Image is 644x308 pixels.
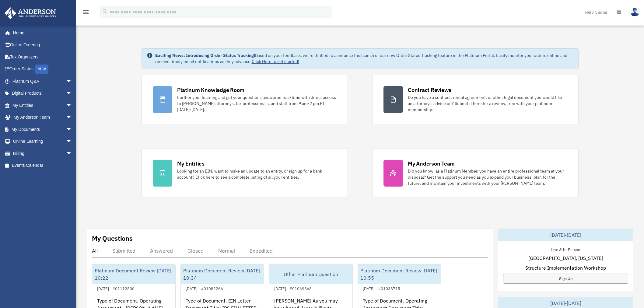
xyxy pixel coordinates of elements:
i: search [102,8,108,15]
a: My Entitiesarrow_drop_down [4,99,81,111]
span: Structure Implementation Workshop [525,264,606,271]
span: arrow_drop_down [66,111,78,124]
div: [DATE] - #01082266 [181,285,228,291]
div: Submitted [112,248,135,254]
div: My Questions [92,234,133,243]
img: User Pic [630,8,639,16]
span: arrow_drop_down [66,135,78,148]
div: [DATE] - #01038715 [358,285,405,291]
a: Platinum Q&Aarrow_drop_down [4,75,81,87]
div: Platinum Knowledge Room [177,86,245,94]
div: Platinum Document Review [DATE] 10:55 [358,264,441,284]
span: arrow_drop_down [66,147,78,160]
a: My Anderson Teamarrow_drop_down [4,111,81,124]
span: [GEOGRAPHIC_DATA], [US_STATE] [528,254,603,262]
div: [DATE]-[DATE] [498,229,633,241]
div: Other Platinum Question [269,264,352,284]
strong: Exciting News: Introducing Order Status Tracking! [155,53,255,58]
div: Expedited [250,248,273,254]
a: My Entities Looking for an EIN, want to make an update to an entity, or sign up for a bank accoun... [142,149,348,198]
a: Online Learningarrow_drop_down [4,135,81,148]
div: My Entities [177,160,205,167]
div: [DATE] - #01112800 [92,285,139,291]
a: Contract Reviews Do you have a contract, rental agreement, or other legal document you would like... [372,75,579,124]
div: Normal [218,248,235,254]
a: Digital Productsarrow_drop_down [4,87,81,100]
span: arrow_drop_down [66,87,78,100]
a: Home [4,27,78,39]
a: Tax Organizers [4,51,81,63]
a: Order StatusNEW [4,63,81,75]
span: arrow_drop_down [66,123,78,136]
span: arrow_drop_down [66,99,78,112]
div: Further your learning and get your questions answered real-time with direct access to [PERSON_NAM... [177,94,337,113]
div: Answered [150,248,173,254]
a: menu [82,11,89,16]
img: Anderson Advisors Platinum Portal [3,7,58,19]
div: NEW [35,65,48,74]
div: Looking for an EIN, want to make an update to an entity, or sign up for a bank account? Click her... [177,168,337,180]
div: Platinum Document Review [DATE] 10:22 [92,264,175,284]
a: My Anderson Team Did you know, as a Platinum Member, you have an entire professional team at your... [372,149,579,198]
a: Click Here to get started! [252,59,299,64]
a: Billingarrow_drop_down [4,147,81,159]
div: Live & In-Person [546,246,585,252]
a: My Documentsarrow_drop_down [4,123,81,135]
div: Do you have a contract, rental agreement, or other legal document you would like an attorney's ad... [408,94,567,113]
div: All [92,248,98,254]
span: arrow_drop_down [66,75,78,88]
a: Platinum Knowledge Room Further your learning and get your questions answered real-time with dire... [142,75,348,124]
div: Closed [187,248,204,254]
div: [DATE] - #01069868 [269,285,317,291]
div: Platinum Document Review [DATE] 10:34 [181,264,264,284]
i: menu [82,9,89,16]
a: Events Calendar [4,159,81,172]
a: Sign Up [503,274,628,284]
div: Did you know, as a Platinum Member, you have an entire professional team at your disposal? Get th... [408,168,567,186]
div: Contract Reviews [408,86,451,94]
div: My Anderson Team [408,160,455,167]
a: Online Ordering [4,39,81,51]
div: Based on your feedback, we're thrilled to announce the launch of our new Order Status Tracking fe... [155,52,574,65]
